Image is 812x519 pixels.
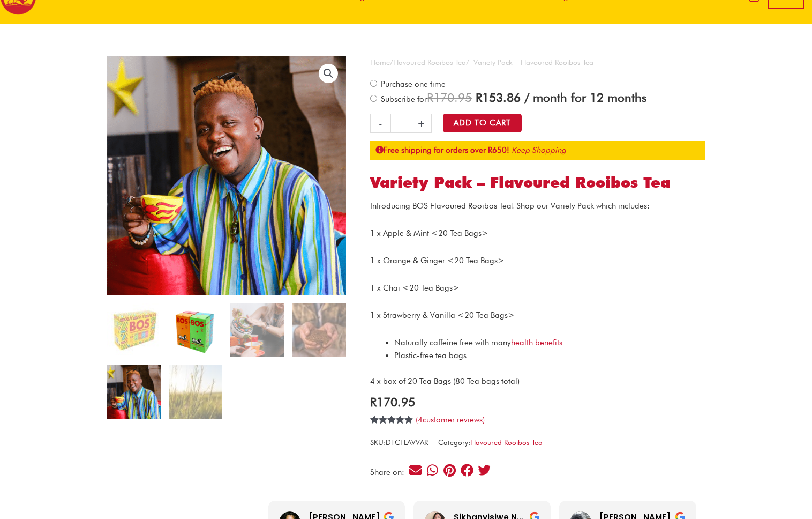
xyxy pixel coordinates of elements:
p: 1 x Apple & Mint <20 Tea Bags> [370,227,705,240]
p: 1 x Strawberry & Vanilla <20 Tea Bags> [370,309,705,322]
a: Home [370,58,390,66]
span: Rated out of 5 based on customer ratings [370,416,413,460]
input: Purchase one time [370,80,377,87]
a: View full-screen image gallery [319,64,338,83]
span: Naturally caffeine free with many [394,338,562,347]
div: Share on email [408,463,423,478]
span: 170.95 [427,90,472,105]
span: 4 [370,416,374,436]
a: Flavoured Rooibos Tea [470,438,543,447]
img: Variety Pack - Flavoured Rooibos Tea - Image 5 [107,365,161,419]
p: Introducing BOS Flavoured Rooibos Tea! Shop our Variety Pack which includes: [370,199,705,213]
a: - [370,114,390,133]
img: variety pack flavoured rooibos tea [107,303,161,357]
p: 4 x box of 20 Tea Bags (80 Tea bags total) [370,375,705,388]
bdi: 170.95 [370,395,415,409]
span: Purchase one time [379,79,446,89]
div: Share on facebook [460,463,474,478]
span: R [427,90,433,105]
nav: Breadcrumb [370,56,705,69]
span: DTCFLAVVAR [386,438,428,447]
p: 1 x Orange & Ginger <20 Tea Bags> [370,254,705,268]
span: SKU: [370,436,428,449]
a: (4customer reviews) [416,415,485,425]
h1: Variety Pack – Flavoured Rooibos Tea [370,174,705,192]
span: Plastic-free tea bags [394,351,467,360]
p: 1 x Chai <20 Tea Bags> [370,281,705,295]
img: Variety Pack - Flavoured Rooibos Tea - Image 3 [230,303,284,357]
a: health benefits [511,338,562,347]
span: / month for 12 months [524,90,646,105]
a: + [411,114,432,133]
input: Product quantity [390,114,411,133]
input: Subscribe for / month for 12 months [370,95,377,102]
span: 4 [418,415,423,425]
div: Share on pinterest [442,463,457,478]
a: Keep Shopping [512,145,566,155]
span: Category: [438,436,543,449]
a: Flavoured Rooibos Tea [393,58,466,66]
img: Variety Pack - Flavoured Rooibos Tea - Image 4 [292,303,346,357]
strong: Free shipping for orders over R650! [375,145,509,155]
img: Variety Pack - Flavoured Rooibos Tea - Image 6 [169,365,222,419]
span: R [370,395,377,409]
button: Add to Cart [443,114,522,132]
div: Share on: [370,469,408,477]
img: Variety Pack - Flavoured Rooibos Tea - Image 2 [169,303,222,357]
div: Share on whatsapp [425,463,440,478]
span: Subscribe for [379,94,646,104]
span: 153.86 [476,90,521,105]
span: R [476,90,482,105]
div: Share on twitter [477,463,491,478]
